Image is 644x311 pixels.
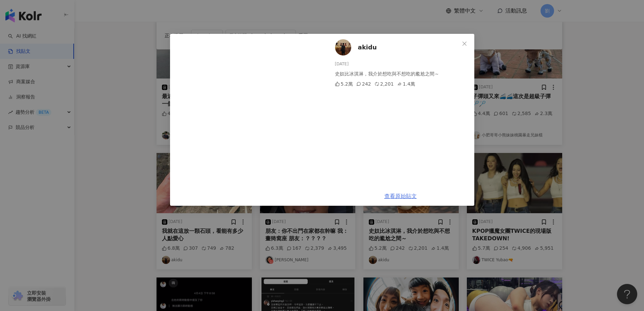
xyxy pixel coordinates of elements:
div: 5.2萬 [335,80,353,88]
button: Close [458,37,471,50]
span: akidu [358,43,377,52]
div: 史奴比冰淇淋，我介於想吃與不想吃的尷尬之間～ [335,70,469,77]
a: KOL Avatarakidu [335,39,459,55]
div: 1.4萬 [397,80,415,88]
div: 242 [356,80,371,88]
a: 查看原始貼文 [384,193,417,199]
img: KOL Avatar [335,39,351,55]
div: 2,201 [375,80,394,88]
div: [DATE] [335,61,469,67]
span: close [462,41,467,46]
